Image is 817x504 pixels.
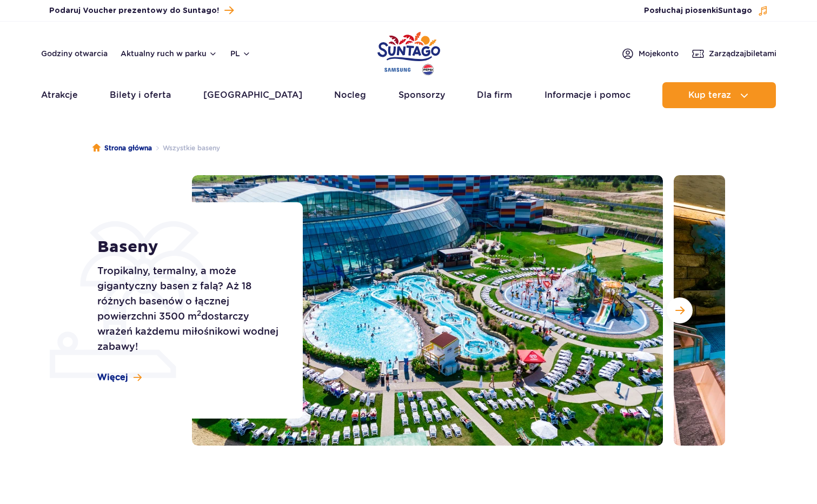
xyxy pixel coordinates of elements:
a: Dla firm [477,82,512,108]
a: Atrakcje [41,82,78,108]
a: Bilety i oferta [110,82,171,108]
p: Tropikalny, termalny, a może gigantyczny basen z falą? Aż 18 różnych basenów o łącznej powierzchn... [97,263,278,354]
a: Informacje i pomoc [544,82,630,108]
a: Godziny otwarcia [41,48,108,59]
button: Kup teraz [662,82,776,108]
button: pl [230,48,251,59]
span: Podaruj Voucher prezentowy do Suntago! [49,5,219,16]
a: Strona główna [92,143,152,154]
span: Suntago [718,7,752,15]
span: Kup teraz [688,90,731,100]
span: Zarządzaj biletami [709,48,776,59]
a: Podaruj Voucher prezentowy do Suntago! [49,3,234,18]
h1: Baseny [97,237,278,257]
a: [GEOGRAPHIC_DATA] [203,82,302,108]
a: Nocleg [334,82,366,108]
button: Aktualny ruch w parku [121,49,217,58]
a: Sponsorzy [398,82,445,108]
li: Wszystkie baseny [152,143,220,154]
button: Następny slajd [667,297,693,323]
a: Park of Poland [377,27,440,77]
span: Posłuchaj piosenki [644,5,752,16]
button: Posłuchaj piosenkiSuntago [644,5,768,16]
sup: 2 [197,309,201,317]
span: Moje konto [639,48,679,59]
span: Więcej [97,372,128,383]
a: Zarządzajbiletami [692,47,776,60]
img: Zewnętrzna część Suntago z basenami i zjeżdżalniami, otoczona leżakami i zielenią [192,175,663,446]
a: Więcej [97,372,142,383]
a: Mojekonto [621,47,679,60]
